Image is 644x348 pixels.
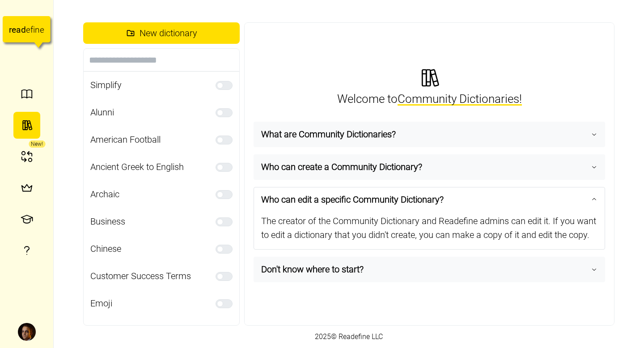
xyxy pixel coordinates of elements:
button: Who can create a Community Dictionary? [254,155,605,179]
button: New dictionary [83,22,240,44]
span: Don't know where to start? [261,257,591,282]
tspan: f [30,25,34,35]
span: What are Community Dictionaries? [261,122,591,147]
div: American Football [90,133,161,147]
div: English [90,324,118,338]
button: What are Community Dictionaries? [254,122,605,147]
button: Don't know where to start? [254,257,605,282]
div: Alunni [90,106,114,119]
img: Fernando Mattos Gameleira [18,323,36,341]
span: New dictionary [140,25,197,41]
div: The creator of the Community Dictionary and Readefine admins can edit it. If you want to edit a d... [254,212,605,249]
div: New! [29,140,45,148]
tspan: e [26,25,30,35]
span: Community Dictionaries! [398,92,522,106]
div: Emoji [90,297,112,310]
div: 2025 © Readefine LLC [310,327,387,347]
span: Who can edit a specific Community Dictionary? [261,187,591,212]
div: Customer Success Terms [90,269,191,283]
h2: Welcome to [337,90,522,108]
tspan: a [16,25,21,35]
tspan: i [33,25,35,35]
tspan: e [40,25,44,35]
div: Simplify [90,78,122,92]
div: Archaic [90,187,119,201]
tspan: r [9,25,12,35]
a: readefine [3,7,51,56]
tspan: e [12,25,16,35]
div: Chinese [90,242,121,256]
button: Who can edit a specific Community Dictionary? [254,187,605,212]
div: Business [90,215,125,229]
span: Who can create a Community Dictionary? [261,155,591,179]
tspan: d [21,25,26,35]
tspan: n [35,25,40,35]
div: Ancient Greek to English [90,160,184,174]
